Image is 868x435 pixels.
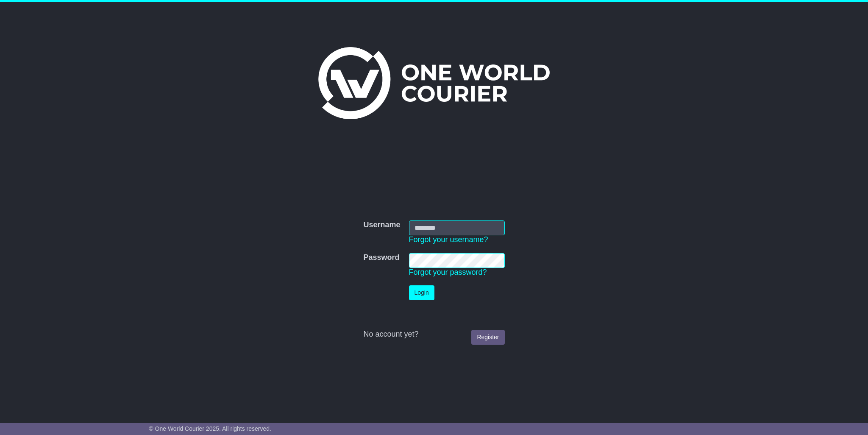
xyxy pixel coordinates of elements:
[318,47,550,119] img: One World
[409,268,487,276] a: Forgot your password?
[149,425,271,432] span: © One World Courier 2025. All rights reserved.
[363,220,400,230] label: Username
[409,235,488,244] a: Forgot your username?
[409,285,434,300] button: Login
[363,253,399,262] label: Password
[471,330,504,345] a: Register
[363,330,504,339] div: No account yet?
